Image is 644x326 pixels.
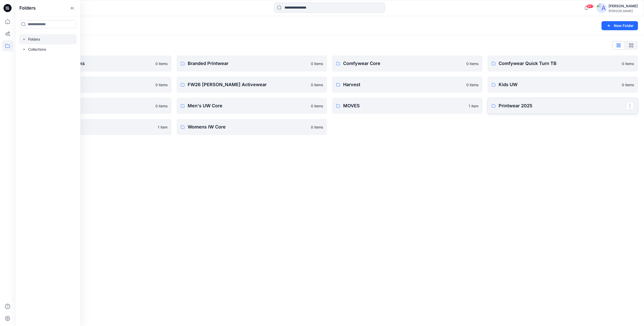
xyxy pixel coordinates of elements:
[311,124,323,130] p: 0 items
[21,119,172,135] a: Scrubs1 item
[609,3,638,9] div: [PERSON_NAME]
[311,61,323,66] p: 0 items
[21,55,172,72] a: Activewear Core Blocks0 items
[188,81,308,88] p: FW26 [PERSON_NAME] Activewear
[188,102,308,109] p: Men's UW Core
[343,102,466,109] p: MOVES
[332,98,482,114] a: MOVES1 item
[32,123,155,131] p: Scrubs
[469,103,478,109] p: 1 item
[32,81,152,88] p: EcoSmart
[311,103,323,109] p: 0 items
[311,82,323,87] p: 0 items
[596,3,607,13] img: avatar
[466,82,478,87] p: 0 items
[488,77,638,93] a: Kids UW0 items
[155,82,168,87] p: 0 items
[188,123,308,131] p: Womens IW Core
[21,77,172,93] a: EcoSmart0 items
[622,61,634,66] p: 0 items
[609,9,638,13] div: [PERSON_NAME]
[32,60,152,67] p: Activewear Core Blocks
[343,81,463,88] p: Harvest
[499,81,619,88] p: Kids UW
[32,102,152,109] p: Makersight Testing
[332,55,482,72] a: Comfywear Core0 items
[586,4,594,8] span: 99+
[488,55,638,72] a: Comfywear Quick Turn TB0 items
[488,98,638,114] a: Printwear 2025
[177,55,327,72] a: Branded Printwear0 items
[601,21,638,30] button: New Folder
[188,60,308,67] p: Branded Printwear
[155,103,168,109] p: 0 items
[466,61,478,66] p: 0 items
[332,77,482,93] a: Harvest0 items
[177,98,327,114] a: Men's UW Core0 items
[499,60,619,67] p: Comfywear Quick Turn TB
[155,61,168,66] p: 0 items
[343,60,463,67] p: Comfywear Core
[177,119,327,135] a: Womens IW Core0 items
[622,82,634,87] p: 0 items
[177,77,327,93] a: FW26 [PERSON_NAME] Activewear0 items
[158,124,168,130] p: 1 item
[21,98,172,114] a: Makersight Testing0 items
[499,102,626,109] p: Printwear 2025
